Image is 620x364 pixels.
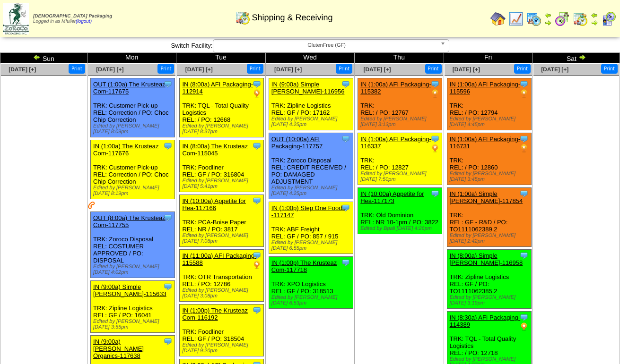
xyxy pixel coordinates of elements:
[490,11,506,26] img: home.gif
[3,3,29,34] img: zoroco-logo-small.webp
[447,188,531,247] div: TRK: REL: GF - R&D / PO: TO1111062389.2
[430,89,440,98] img: PO
[519,79,529,89] img: Tooltip
[447,78,531,130] div: TRK: REL: / PO: 12794
[91,140,175,199] div: TRK: Customer Pick-up REL: Correction / PO: Choc Chip Correction
[88,202,96,209] img: Customer has been contacted and delivery has been arranged
[182,178,263,189] div: Edited by [PERSON_NAME] [DATE] 5:41pm
[360,226,442,231] div: Edited by Bpali [DATE] 4:26pm
[9,66,36,73] a: [DATE] [+]
[578,53,586,61] img: arrowright.gif
[93,283,166,297] a: IN (9:00a) Simple [PERSON_NAME]-115633
[180,305,264,356] div: TRK: Foodliner REL: GF / PO: 318504
[0,53,87,63] td: Sun
[269,133,353,199] div: TRK: Zoroco Disposal REL: CREDIT RECEIVED / PO: DAMAGED ADJUSTMENT
[157,64,174,74] button: Print
[182,81,253,95] a: IN (8:00a) AFI Packaging-112914
[544,19,552,26] img: arrowright.gif
[544,11,552,19] img: arrowleft.gif
[182,252,256,266] a: IN (11:00a) AFI Packaging-115588
[271,240,353,251] div: Edited by [PERSON_NAME] [DATE] 6:55pm
[163,282,173,291] img: Tooltip
[450,116,531,127] div: Edited by [PERSON_NAME] [DATE] 4:45pm
[271,185,353,196] div: Edited by [PERSON_NAME] [DATE] 4:25pm
[182,288,263,299] div: Edited by [PERSON_NAME] [DATE] 3:08pm
[453,66,480,73] a: [DATE] [+]
[235,10,250,25] img: calendarinout.gif
[519,322,529,331] img: PO
[163,141,173,151] img: Tooltip
[450,171,531,182] div: Edited by [PERSON_NAME] [DATE] 3:45pm
[180,250,264,302] div: TRK: OTR Transportation REL: / PO: 12786
[271,259,337,273] a: IN (1:00p) The Krusteaz Com-117718
[33,14,112,24] span: Logged in as Mfuller
[247,64,263,74] button: Print
[252,13,332,23] span: Shipping & Receiving
[163,79,173,89] img: Tooltip
[271,116,353,127] div: Edited by [PERSON_NAME] [DATE] 4:25pm
[182,197,245,212] a: IN (10:00a) Appetite for Hea-117166
[96,66,123,73] span: [DATE] [+]
[358,133,442,185] div: TRK: REL: / PO: 12827
[76,19,92,24] a: (logout)
[447,133,531,185] div: TRK: REL: / PO: 12860
[182,342,263,354] div: Edited by [PERSON_NAME] [DATE] 9:20pm
[363,66,391,73] a: [DATE] [+]
[180,78,264,137] div: TRK: TQL - Total Quality Logistics REL: / PO: 12668
[450,190,523,204] a: IN (1:00a) Simple [PERSON_NAME]-117854
[271,295,353,306] div: Edited by [PERSON_NAME] [DATE] 6:53pm
[93,81,166,95] a: OUT (1:00a) The Krusteaz Com-117675
[360,81,431,95] a: IN (1:00a) AFI Packaging-115382
[269,202,353,254] div: TRK: ABF Freight REL: GF / PO: 857 / 915
[163,213,173,222] img: Tooltip
[591,19,598,26] img: arrowright.gif
[271,81,345,95] a: IN (9:00a) Simple [PERSON_NAME]-116956
[519,189,529,198] img: Tooltip
[182,143,248,157] a: IN (8:00a) The Krusteaz Com-115045
[274,66,302,73] a: [DATE] [+]
[341,258,350,267] img: Tooltip
[360,116,442,127] div: Edited by [PERSON_NAME] [DATE] 3:13pm
[163,337,173,346] img: Tooltip
[430,134,440,144] img: Tooltip
[33,53,41,61] img: arrowleft.gif
[573,11,588,26] img: calendarinout.gif
[555,11,570,26] img: calendarblend.gif
[425,64,442,74] button: Print
[269,257,353,309] div: TRK: XPO Logistics REL: GF / PO: 318513
[252,89,262,98] img: PO
[519,251,529,260] img: Tooltip
[185,66,213,73] a: [DATE] [+]
[450,135,521,150] a: IN (1:00a) AFI Packaging-116731
[93,214,166,229] a: OUT (8:00a) The Krusteaz Com-117755
[450,233,531,244] div: Edited by [PERSON_NAME] [DATE] 2:42pm
[358,188,442,234] div: TRK: Old Dominion REL: NR 10-1pm / PO: 3822
[360,190,424,204] a: IN (10:00a) Appetite for Hea-117173
[180,195,264,247] div: TRK: PCA-Boise Paper REL: NR / PO: 3817
[526,11,541,26] img: calendarprod.gif
[176,53,265,63] td: Tue
[358,78,442,130] div: TRK: REL: / PO: 12767
[447,250,531,309] div: TRK: Zipline Logistics REL: GF / PO: TO1111062385.2
[541,66,568,73] a: [DATE] [+]
[519,313,529,322] img: Tooltip
[341,203,350,212] img: Tooltip
[91,281,175,333] div: TRK: Zipline Logistics REL: GF / PO: 16041
[508,11,524,26] img: line_graph.gif
[252,305,262,315] img: Tooltip
[601,64,618,74] button: Print
[514,64,531,74] button: Print
[69,64,85,74] button: Print
[430,144,440,153] img: PO
[93,338,144,359] a: IN (9:00a) [PERSON_NAME] Organics-117638
[533,53,620,63] td: Sat
[252,196,262,205] img: Tooltip
[519,89,529,98] img: PO
[444,53,533,63] td: Fri
[87,53,176,63] td: Mon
